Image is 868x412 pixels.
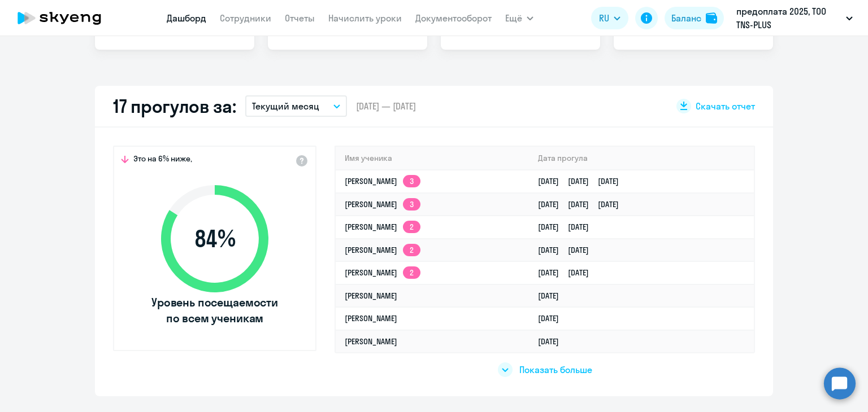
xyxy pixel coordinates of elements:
a: [PERSON_NAME] [345,291,397,301]
a: [PERSON_NAME]3 [345,199,420,209]
a: [DATE][DATE] [538,268,598,278]
span: Показать больше [519,363,592,376]
a: [PERSON_NAME] [345,313,397,323]
p: Текущий месяц [252,99,319,113]
h2: 17 прогулов за: [113,95,236,117]
button: RU [591,7,628,29]
th: Дата прогула [529,147,754,170]
a: [DATE][DATE] [538,222,598,232]
a: Документооборот [415,12,492,24]
button: Ещё [505,7,533,29]
span: Ещё [505,11,522,25]
img: balance [706,12,717,24]
a: [PERSON_NAME] [345,336,397,347]
app-skyeng-badge: 3 [403,175,420,187]
button: Текущий месяц [245,95,347,117]
span: RU [599,11,609,25]
span: 84 % [150,225,280,252]
a: [PERSON_NAME]2 [345,245,420,255]
a: [PERSON_NAME]2 [345,268,420,278]
a: [DATE][DATE] [538,245,598,255]
span: Уровень посещаемости по всем ученикам [150,295,280,326]
a: [DATE] [538,336,568,347]
button: предоплата 2025, ТОО TNS-PLUS [731,5,858,32]
a: Начислить уроки [328,12,402,24]
app-skyeng-badge: 2 [403,266,420,279]
p: предоплата 2025, ТОО TNS-PLUS [736,5,841,32]
a: [DATE][DATE][DATE] [538,199,628,209]
button: Балансbalance [665,7,724,29]
a: [DATE][DATE][DATE] [538,176,628,186]
a: Дашборд [167,12,206,24]
div: Баланс [671,11,701,25]
span: Это на 6% ниже, [133,154,192,167]
th: Имя ученика [336,147,529,170]
a: [DATE] [538,313,568,323]
app-skyeng-badge: 3 [403,198,420,211]
a: Отчеты [285,12,315,24]
a: [PERSON_NAME]3 [345,176,420,186]
a: [PERSON_NAME]2 [345,222,420,232]
a: [DATE] [538,291,568,301]
span: Скачать отчет [696,100,755,112]
span: [DATE] — [DATE] [356,100,416,112]
a: Сотрудники [220,12,271,24]
app-skyeng-badge: 2 [403,244,420,256]
app-skyeng-badge: 2 [403,221,420,233]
